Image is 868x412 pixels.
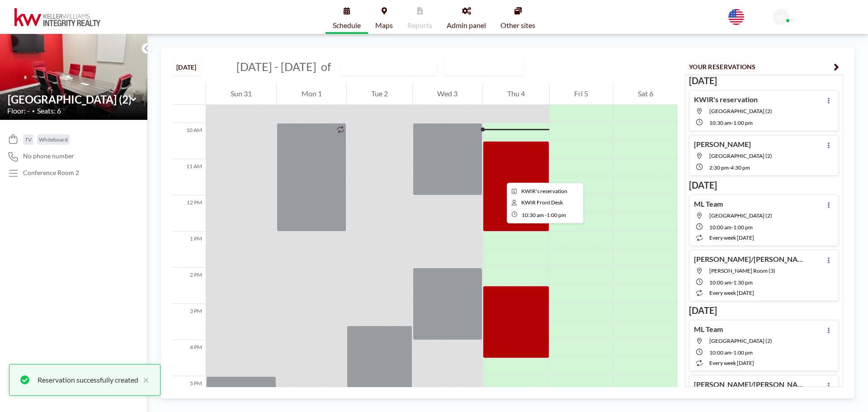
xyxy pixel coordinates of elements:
span: TV [25,136,32,143]
input: Search for option [499,61,508,73]
div: Tue 2 [347,82,412,105]
h4: [PERSON_NAME] [694,140,751,149]
h3: [DATE] [689,75,839,86]
span: - [731,119,733,126]
input: Lexington Room (2) [341,60,428,75]
span: • [32,108,35,114]
span: Other sites [500,22,535,29]
h4: [PERSON_NAME]/[PERSON_NAME] [694,380,807,389]
input: Lexington Room (2) [8,93,131,106]
h3: [DATE] [689,180,839,191]
h3: [DATE] [689,305,839,316]
span: 1:00 PM [547,212,566,218]
span: 10:30 AM [709,119,731,126]
div: 12 PM [172,195,206,232]
span: - [731,279,733,286]
div: 11 AM [172,159,206,195]
p: Conference Room 2 [23,169,79,177]
span: of [321,60,331,74]
span: - [731,224,733,231]
button: close [138,374,149,385]
span: KWIR Front Desk [521,199,563,206]
span: Admin panel [447,22,486,29]
div: Reservation successfully created [38,374,138,385]
span: Whiteboard [39,136,68,143]
img: organization-logo [14,8,100,26]
div: 1 PM [172,232,206,268]
div: Sat 6 [613,82,678,105]
span: 2:30 PM [709,164,729,171]
span: - [731,349,733,356]
div: Search for option [445,59,523,75]
span: Lexington Room (2) [709,108,772,114]
span: Lexington Room (2) [709,152,772,159]
span: WEEKLY VIEW [447,61,498,73]
span: KWIR's reservation [521,188,567,194]
div: Thu 4 [483,82,549,105]
span: KWIR Front Desk [793,10,842,18]
h4: [PERSON_NAME]/[PERSON_NAME] [694,255,807,264]
span: No phone number [23,152,74,160]
h4: ML Team [694,199,723,208]
span: 4:30 PM [731,164,750,171]
span: 1:30 PM [733,279,753,286]
div: 2 PM [172,268,206,304]
button: [DATE] [172,59,201,75]
span: 1:00 PM [733,349,753,356]
span: every week [DATE] [709,360,754,366]
span: Lexington Room (2) [709,337,772,344]
span: Admin [793,18,809,25]
button: YOUR RESERVATIONS [685,59,843,75]
div: 4 PM [172,340,206,376]
div: Mon 1 [277,82,346,105]
div: Sun 31 [206,82,276,105]
span: - [545,212,547,218]
span: 10:30 AM [522,212,544,218]
span: KF [777,13,785,21]
div: Fri 5 [550,82,613,105]
span: every week [DATE] [709,289,754,296]
h4: ML Team [694,325,723,334]
span: Snelling Room (3) [709,267,775,274]
span: Schedule [333,22,361,29]
span: Maps [375,22,393,29]
span: [DATE] - [DATE] [236,60,316,73]
span: Floor: - [7,106,30,115]
div: 10 AM [172,123,206,159]
span: 1:00 PM [733,119,753,126]
span: 10:00 AM [709,349,731,356]
span: 1:00 PM [733,224,753,231]
div: 9 AM [172,87,206,123]
span: 10:00 AM [709,279,731,286]
span: Seats: 6 [37,106,61,115]
span: - [729,164,731,171]
span: Reports [407,22,432,29]
div: Wed 3 [413,82,482,105]
div: 3 PM [172,304,206,340]
span: every week [DATE] [709,234,754,241]
h4: KWIR's reservation [694,95,758,104]
span: 10:00 AM [709,224,731,231]
span: Lexington Room (2) [709,212,772,219]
